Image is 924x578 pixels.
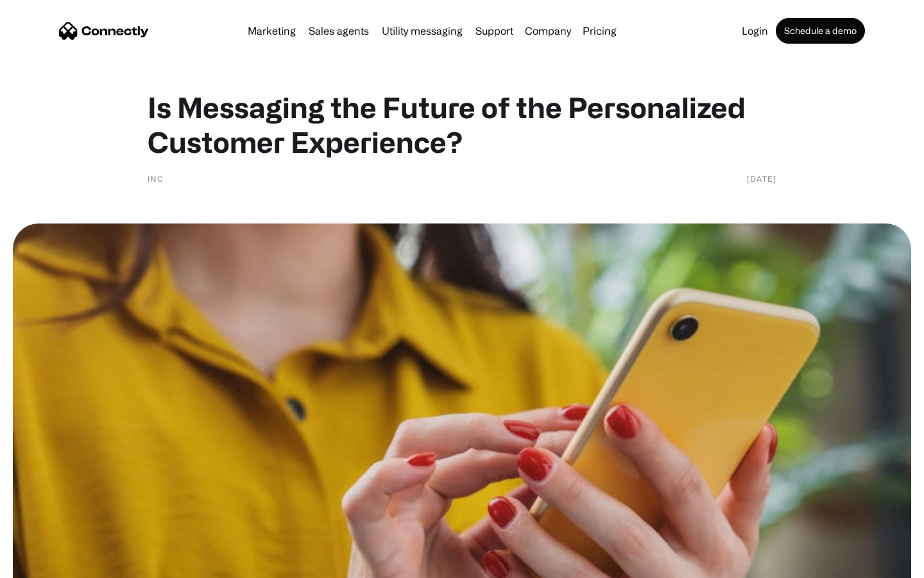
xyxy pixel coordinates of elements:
[26,556,77,574] ul: Language list
[747,172,776,185] div: [DATE]
[148,172,164,185] div: Inc
[737,26,773,36] a: Login
[776,18,865,44] a: Schedule a demo
[243,26,301,36] a: Marketing
[377,26,468,36] a: Utility messaging
[525,22,571,40] div: Company
[304,26,374,36] a: Sales agents
[13,556,77,574] aside: Language selected: English
[148,90,776,159] h1: Is Messaging the Future of the Personalized Customer Experience?
[577,26,622,36] a: Pricing
[470,26,518,36] a: Support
